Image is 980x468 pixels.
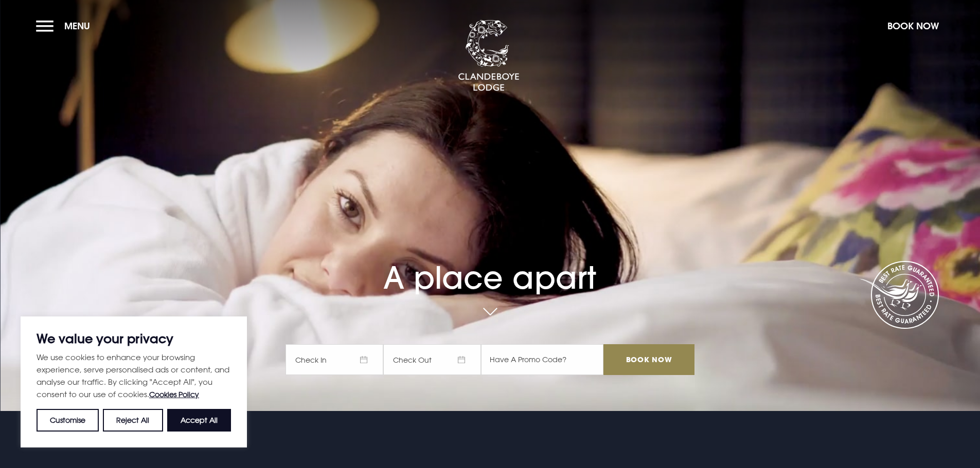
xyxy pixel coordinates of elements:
[603,344,694,375] input: Book Now
[149,390,199,399] a: Cookies Policy
[882,15,944,37] button: Book Now
[37,351,231,401] p: We use cookies to enhance your browsing experience, serve personalised ads or content, and analys...
[286,231,694,296] h1: A place apart
[36,15,95,37] button: Menu
[37,332,231,345] p: We value your privacy
[167,409,231,432] button: Accept All
[103,409,163,432] button: Reject All
[383,344,481,375] span: Check Out
[481,344,603,375] input: Have A Promo Code?
[286,344,383,375] span: Check In
[458,20,520,92] img: Clandeboye Lodge
[37,409,99,432] button: Customise
[64,20,90,32] span: Menu
[21,316,247,447] div: We value your privacy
